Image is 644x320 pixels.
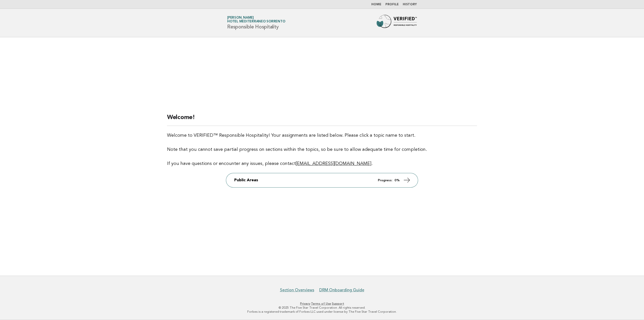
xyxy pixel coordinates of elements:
[403,3,417,6] a: History
[371,3,381,6] a: Home
[385,3,399,6] a: Profile
[394,179,400,182] strong: 0%
[377,15,417,31] img: Forbes Travel Guide
[227,16,285,23] a: [PERSON_NAME]Hotel Mediterraneo Sorrento
[168,310,476,314] p: Forbes is a registered trademark of Forbes LLC used under license by The Five Star Travel Corpora...
[227,20,285,23] span: Hotel Mediterraneo Sorrento
[167,114,477,126] h2: Welcome!
[311,302,331,305] a: Terms of Use
[226,173,418,187] a: Public Areas Progress: 0%
[332,302,344,305] a: Support
[296,161,371,166] a: [EMAIL_ADDRESS][DOMAIN_NAME]
[300,302,310,305] a: Privacy
[378,179,392,182] em: Progress:
[168,306,476,310] p: © 2025 The Five Star Travel Corporation. All rights reserved.
[319,288,364,293] a: DRM Onboarding Guide
[227,16,285,29] h1: Responsible Hospitality
[280,288,314,293] a: Section Overviews
[167,132,477,167] p: Welcome to VERIFIED™ Responsible Hospitality! Your assignments are listed below. Please click a t...
[168,302,476,306] p: · ·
